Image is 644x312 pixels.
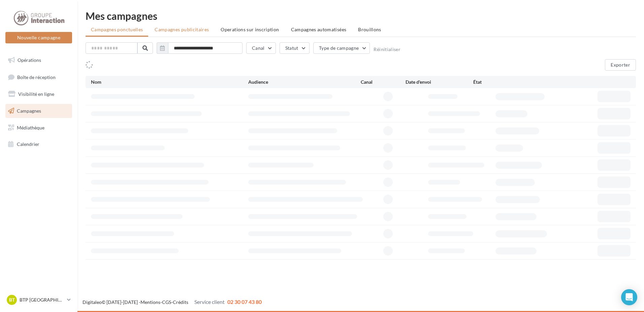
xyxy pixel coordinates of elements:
span: Opérations [18,57,41,63]
span: 02 30 07 43 80 [227,299,262,305]
span: © [DATE]-[DATE] - - - [83,299,262,305]
button: Exporter [605,59,636,71]
span: Visibilité en ligne [18,91,54,97]
span: Boîte de réception [17,74,56,80]
span: Campagnes publicitaires [155,27,209,32]
a: Boîte de réception [4,70,73,84]
button: Statut [280,42,310,54]
p: BTP [GEOGRAPHIC_DATA] [20,297,64,303]
a: Digitaleo [83,299,102,305]
div: État [473,79,541,85]
span: Médiathèque [17,124,44,130]
div: Nom [91,79,248,85]
div: Canal [361,79,406,85]
a: Calendrier [4,137,73,151]
button: Nouvelle campagne [5,32,72,43]
a: Campagnes [4,104,73,118]
span: Service client [194,299,225,305]
a: BT BTP [GEOGRAPHIC_DATA] [5,294,72,306]
span: Campagnes [17,108,41,114]
a: Visibilité en ligne [4,87,73,101]
a: CGS [162,299,171,305]
div: Audience [248,79,361,85]
span: Operations sur inscription [221,27,279,32]
div: Mes campagnes [86,11,636,21]
div: Open Intercom Messenger [621,289,637,305]
span: Calendrier [17,141,39,147]
span: Brouillons [358,27,381,32]
div: Date d'envoi [406,79,473,85]
button: Type de campagne [313,42,370,54]
a: Médiathèque [4,121,73,135]
button: Réinitialiser [374,47,400,52]
span: Campagnes automatisées [291,27,347,32]
a: Opérations [4,53,73,67]
button: Canal [246,42,276,54]
a: Crédits [173,299,188,305]
a: Mentions [140,299,160,305]
span: BT [9,297,15,303]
